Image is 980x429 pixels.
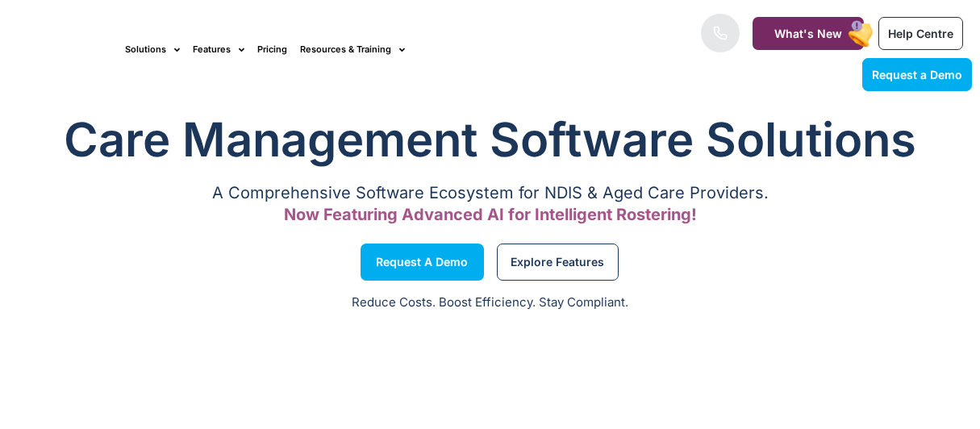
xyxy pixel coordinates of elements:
[125,23,625,77] nav: Menu
[10,294,970,312] p: Reduce Costs. Boost Efficiency. Stay Compliant.
[300,23,405,77] a: Resources & Training
[284,205,697,224] span: Now Featuring Advanced AI for Intelligent Rostering!
[8,107,972,172] h1: Care Management Software Solutions
[8,39,109,61] img: CareMaster Logo
[125,23,180,77] a: Solutions
[376,258,468,266] span: Request a Demo
[872,68,962,81] span: Request a Demo
[862,58,972,91] a: Request a Demo
[753,17,864,50] a: What's New
[878,17,963,50] a: Help Centre
[511,258,604,266] span: Explore Features
[8,188,972,198] p: A Comprehensive Software Ecosystem for NDIS & Aged Care Providers.
[774,27,842,40] span: What's New
[497,244,619,281] a: Explore Features
[888,27,953,40] span: Help Centre
[361,244,484,281] a: Request a Demo
[193,23,244,77] a: Features
[257,23,287,77] a: Pricing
